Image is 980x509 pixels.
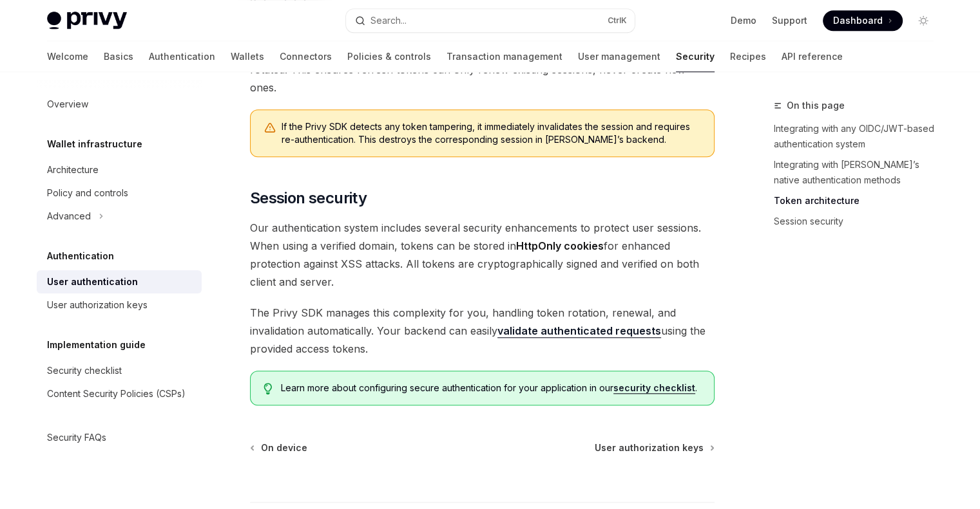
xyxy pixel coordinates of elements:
a: Integrating with any OIDC/JWT-based authentication system [774,118,944,154]
a: Integrating with [PERSON_NAME]’s native authentication methods [774,154,944,190]
span: Session security [250,188,367,208]
div: Content Security Policies (CSPs) [47,386,186,402]
div: Search... [370,13,407,28]
a: Authentication [149,41,215,72]
a: Policy and controls [37,181,202,205]
span: The Privy SDK manages this complexity for you, handling token rotation, renewal, and invalidation... [250,304,715,358]
svg: Tip [264,383,273,394]
a: Architecture [37,158,202,181]
a: Security checklist [37,359,202,382]
a: Security [676,41,715,72]
a: Dashboard [823,10,903,31]
svg: Warning [264,122,276,134]
a: Token architecture [774,190,944,211]
a: security checklist [613,382,695,394]
a: User authorization keys [37,293,202,317]
div: User authorization keys [47,297,148,313]
a: User authorization keys [595,441,713,454]
a: Overview [37,93,202,116]
span: Learn more about configuring secure authentication for your application in our . [281,382,700,394]
div: Architecture [47,162,99,178]
a: Policies & controls [347,41,431,72]
a: Welcome [47,41,88,72]
div: User authentication [47,274,138,290]
strong: HttpOnly cookies [516,239,604,252]
div: Security FAQs [47,430,106,445]
div: Overview [47,97,88,112]
button: Search...CtrlK [346,9,635,32]
span: If the Privy SDK detects any token tampering, it immediately invalidates the session and requires... [282,120,701,146]
a: Session security [774,211,944,232]
span: Dashboard [833,14,883,27]
div: Security checklist [47,363,122,378]
a: Connectors [280,41,332,72]
button: Toggle dark mode [913,10,934,31]
a: User management [578,41,660,72]
a: Transaction management [447,41,562,72]
h5: Wallet infrastructure [47,136,142,152]
span: On this page [787,98,845,113]
a: Security FAQs [37,426,202,449]
h5: Implementation guide [47,337,146,353]
a: Wallets [231,41,264,72]
span: User authorization keys [595,441,704,454]
span: On device [261,441,307,454]
a: Content Security Policies (CSPs) [37,382,202,405]
img: light logo [47,12,127,30]
h5: Authentication [47,248,114,264]
a: Support [772,14,807,27]
a: Recipes [730,41,766,72]
a: Demo [731,14,756,27]
span: Ctrl K [608,15,627,26]
a: User authentication [37,270,202,293]
div: Policy and controls [47,185,128,201]
div: Advanced [47,208,91,224]
a: API reference [782,41,843,72]
a: validate authenticated requests [497,324,661,338]
a: Basics [104,41,133,72]
span: Our authentication system includes several security enhancements to protect user sessions. When u... [250,219,715,291]
a: On device [251,441,307,454]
